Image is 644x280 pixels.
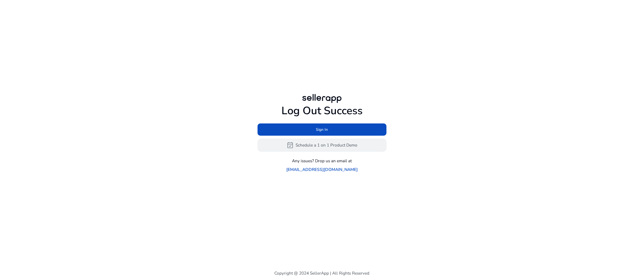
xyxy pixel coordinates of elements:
[258,104,386,117] h1: Log Out Success
[316,127,328,132] span: Sign In
[292,158,352,164] p: Any issues? Drop us an email at
[258,139,386,152] button: event_availableSchedule a 1 on 1 Product Demo
[286,166,358,173] a: [EMAIL_ADDRESS][DOMAIN_NAME]
[258,123,386,136] button: Sign In
[287,142,294,149] span: event_available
